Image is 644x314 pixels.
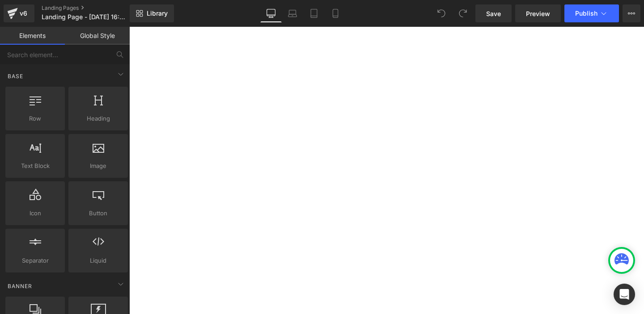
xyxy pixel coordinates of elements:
[42,4,144,12] a: Landing Pages
[8,114,62,123] span: Row
[432,4,450,22] button: Undo
[614,284,635,305] div: Open Intercom Messenger
[260,4,282,22] a: Desktop
[303,4,325,22] a: Tablet
[454,4,472,22] button: Redo
[129,27,644,314] iframe: To enrich screen reader interactions, please activate Accessibility in Grammarly extension settings
[71,114,125,123] span: Heading
[42,13,127,21] span: Landing Page - [DATE] 16:27:38
[8,256,62,265] span: Separator
[147,9,168,17] span: Library
[623,4,640,22] button: More
[7,72,24,80] span: Base
[130,4,174,22] a: New Library
[4,4,34,22] a: v6
[8,209,62,218] span: Icon
[71,209,125,218] span: Button
[8,161,62,171] span: Text Block
[7,282,33,290] span: Banner
[515,4,561,22] a: Preview
[71,161,125,171] span: Image
[18,8,29,19] div: v6
[564,4,619,22] button: Publish
[486,9,501,18] span: Save
[526,9,550,18] span: Preview
[325,4,346,22] a: Mobile
[71,256,125,265] span: Liquid
[575,10,597,17] span: Publish
[282,4,303,22] a: Laptop
[65,27,130,45] a: Global Style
